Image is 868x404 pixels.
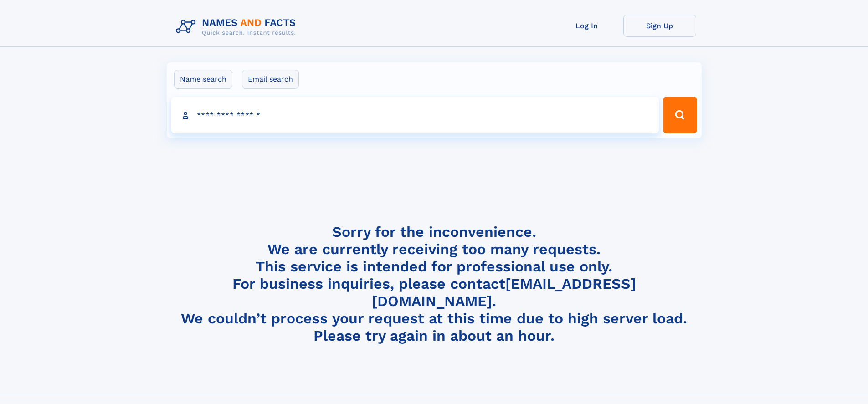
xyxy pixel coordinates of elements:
[550,15,623,37] a: Log In
[372,275,636,310] a: [EMAIL_ADDRESS][DOMAIN_NAME]
[623,15,696,37] a: Sign Up
[663,97,697,133] button: Search Button
[242,70,299,89] label: Email search
[174,70,232,89] label: Name search
[171,97,659,133] input: search input
[172,15,303,39] img: Logo Names and Facts
[172,223,696,345] h4: Sorry for the inconvenience. We are currently receiving too many requests. This service is intend...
